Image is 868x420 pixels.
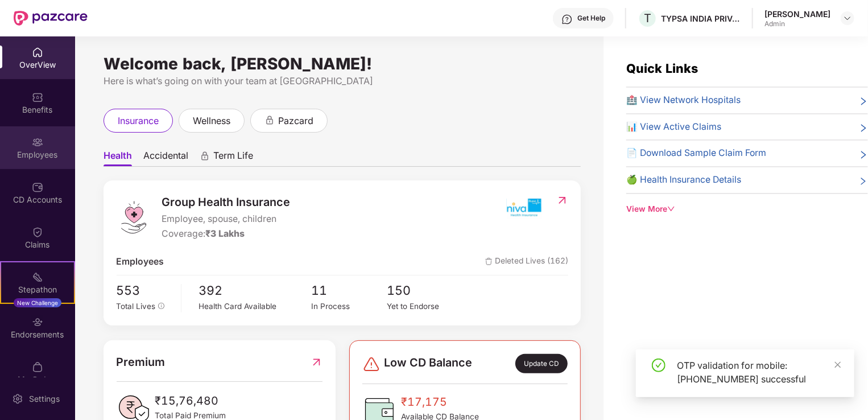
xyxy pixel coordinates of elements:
[104,150,132,166] span: Health
[764,9,830,19] div: [PERSON_NAME]
[117,281,173,300] span: 553
[117,353,166,371] span: Premium
[626,120,721,134] span: 📊 View Active Claims
[199,281,312,300] span: 392
[12,393,23,405] img: svg+xml;base64,PHN2ZyBpZD0iU2V0dGluZy0yMHgyMCIgeG1sbnM9Imh0dHA6Ly93d3cudzMub3JnLzIwMDAvc3ZnIiB3aW...
[384,354,472,373] span: Low CD Balance
[485,258,493,265] img: deleteIcon
[117,200,151,234] img: logo
[104,59,581,68] div: Welcome back, [PERSON_NAME]!
[626,203,868,216] div: View More
[32,92,43,103] img: svg+xml;base64,PHN2ZyBpZD0iQmVuZWZpdHMiIHhtbG5zPSJodHRwOi8vd3d3LnczLm9yZy8yMDAwL3N2ZyIgd2lkdGg9Ij...
[155,392,226,410] span: ₹15,76,480
[162,212,291,227] span: Employee, spouse, children
[32,182,43,193] img: svg+xml;base64,PHN2ZyBpZD0iQ0RfQWNjb3VudHMiIGRhdGEtbmFtZT0iQ0QgQWNjb3VudHMiIHhtbG5zPSJodHRwOi8vd3...
[515,354,568,373] div: Update CD
[14,298,61,307] div: New Challenge
[32,271,43,283] img: svg+xml;base64,PHN2ZyB4bWxucz0iaHR0cDovL3d3dy53My5vcmcvMjAwMC9zdmciIHdpZHRoPSIyMSIgaGVpZ2h0PSIyMC...
[158,303,165,310] span: info-circle
[311,300,386,312] div: In Process
[556,195,568,206] img: RedirectIcon
[859,149,868,160] span: right
[485,255,568,269] span: Deleted Lives (162)
[401,393,479,411] span: ₹17,175
[199,300,312,312] div: Health Card Available
[626,61,698,76] span: Quick Links
[626,93,741,108] span: 🏥 View Network Hospitals
[652,359,666,372] span: check-circle
[843,14,852,23] img: svg+xml;base64,PHN2ZyBpZD0iRHJvcGRvd24tMzJ4MzIiIHhtbG5zPSJodHRwOi8vd3d3LnczLm9yZy8yMDAwL3N2ZyIgd2...
[859,122,868,134] span: right
[626,173,741,187] span: 🍏 Health Insurance Details
[1,284,74,295] div: Stepathon
[200,151,210,161] div: animation
[859,175,868,187] span: right
[32,47,43,58] img: svg+xml;base64,PHN2ZyBpZD0iSG9tZSIgeG1sbnM9Imh0dHA6Ly93d3cudzMub3JnLzIwMDAvc3ZnIiB3aWR0aD0iMjAiIG...
[677,359,841,386] div: OTP validation for mobile: [PHONE_NUMBER] successful
[667,205,675,213] span: down
[118,114,159,128] span: insurance
[162,227,291,241] div: Coverage:
[143,150,188,166] span: Accidental
[264,115,275,125] div: animation
[206,228,245,239] span: ₹3 Lakhs
[117,302,156,311] span: Total Lives
[14,11,88,26] img: New Pazcare Logo
[502,193,545,222] img: insurerIcon
[661,13,741,24] div: TYPSA INDIA PRIVATE LIMITED
[32,137,43,148] img: svg+xml;base64,PHN2ZyBpZD0iRW1wbG95ZWVzIiB4bWxucz0iaHR0cDovL3d3dy53My5vcmcvMjAwMC9zdmciIHdpZHRoPS...
[193,114,230,128] span: wellness
[626,146,766,160] span: 📄 Download Sample Claim Form
[644,11,651,25] span: T
[278,114,313,128] span: pazcard
[32,316,43,328] img: svg+xml;base64,PHN2ZyBpZD0iRW5kb3JzZW1lbnRzIiB4bWxucz0iaHR0cDovL3d3dy53My5vcmcvMjAwMC9zdmciIHdpZH...
[117,255,164,269] span: Employees
[32,227,43,238] img: svg+xml;base64,PHN2ZyBpZD0iQ2xhaW0iIHhtbG5zPSJodHRwOi8vd3d3LnczLm9yZy8yMDAwL3N2ZyIgd2lkdGg9IjIwIi...
[213,150,253,166] span: Term Life
[26,393,63,405] div: Settings
[577,14,605,23] div: Get Help
[104,74,581,88] div: Here is what’s going on with your team at [GEOGRAPHIC_DATA]
[311,353,323,371] img: RedirectIcon
[561,14,573,25] img: svg+xml;base64,PHN2ZyBpZD0iSGVscC0zMngzMiIgeG1sbnM9Imh0dHA6Ly93d3cudzMub3JnLzIwMDAvc3ZnIiB3aWR0aD...
[387,300,462,312] div: Yet to Endorse
[859,96,868,108] span: right
[362,355,381,373] img: svg+xml;base64,PHN2ZyBpZD0iRGFuZ2VyLTMyeDMyIiB4bWxucz0iaHR0cDovL3d3dy53My5vcmcvMjAwMC9zdmciIHdpZH...
[387,281,462,300] span: 150
[311,281,386,300] span: 11
[32,361,43,373] img: svg+xml;base64,PHN2ZyBpZD0iTXlfT3JkZXJzIiBkYXRhLW5hbWU9Ik15IE9yZGVycyIgeG1sbnM9Imh0dHA6Ly93d3cudz...
[834,361,842,369] span: close
[162,193,291,211] span: Group Health Insurance
[764,19,830,28] div: Admin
